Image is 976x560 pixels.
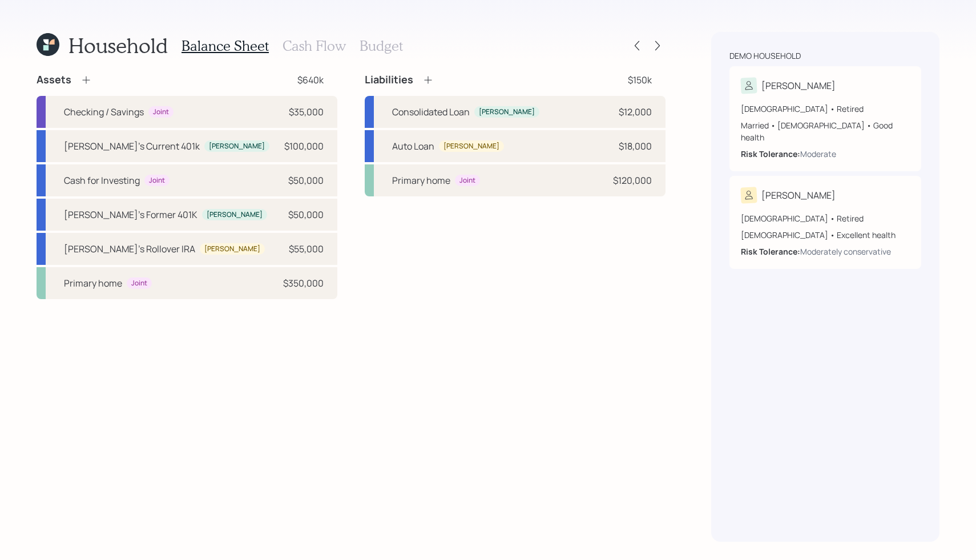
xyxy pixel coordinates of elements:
div: Primary home [64,276,122,290]
div: $12,000 [619,105,652,119]
div: $35,000 [289,105,324,119]
div: $120,000 [613,174,652,187]
div: [PERSON_NAME]'s Rollover IRA [64,242,195,256]
b: Risk Tolerance: [741,246,800,257]
h4: Assets [37,74,71,86]
div: [PERSON_NAME] [207,210,263,220]
div: $55,000 [289,242,324,256]
div: [PERSON_NAME] [204,244,260,254]
div: [PERSON_NAME] [761,79,836,92]
div: $50,000 [288,174,324,187]
div: Joint [131,279,147,288]
h4: Liabilities [365,74,413,86]
div: [PERSON_NAME]'s Former 401K [64,208,197,221]
div: Demo household [729,50,801,62]
div: Consolidated Loan [392,105,470,119]
div: [PERSON_NAME] [479,107,535,117]
div: Moderately conservative [800,245,891,257]
div: Joint [459,176,475,186]
div: Married • [DEMOGRAPHIC_DATA] • Good health [741,119,910,143]
div: $100,000 [284,139,324,153]
div: [DEMOGRAPHIC_DATA] • Retired [741,212,910,224]
div: Moderate [800,148,836,160]
div: Primary home [392,174,450,187]
b: Risk Tolerance: [741,148,800,159]
div: [PERSON_NAME] [209,142,265,151]
div: Joint [149,176,165,186]
div: Checking / Savings [64,105,144,119]
div: $640k [297,73,324,87]
div: [PERSON_NAME]'s Current 401k [64,139,200,153]
div: $50,000 [288,208,324,221]
h1: Household [68,33,168,58]
div: $18,000 [619,139,652,153]
div: Auto Loan [392,139,434,153]
div: [PERSON_NAME] [443,142,499,151]
div: Joint [153,107,169,117]
div: Cash for Investing [64,174,140,187]
div: [PERSON_NAME] [761,188,836,202]
div: $350,000 [283,276,324,290]
div: [DEMOGRAPHIC_DATA] • Retired [741,103,910,115]
div: [DEMOGRAPHIC_DATA] • Excellent health [741,229,910,241]
div: $150k [628,73,652,87]
h3: Balance Sheet [182,38,269,54]
h3: Cash Flow [283,38,346,54]
h3: Budget [360,38,403,54]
